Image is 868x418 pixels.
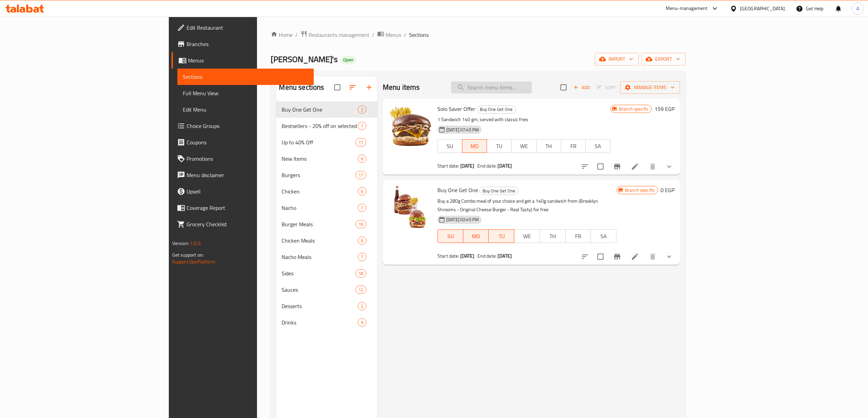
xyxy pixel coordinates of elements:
span: [DATE] 07:45 PM [444,127,482,133]
div: [GEOGRAPHIC_DATA] [740,5,785,12]
span: A [856,5,859,12]
span: Sides [282,269,355,277]
span: Start date: [437,251,459,260]
p: Buy a 280g Combo meal of your choice and get a 140g sandwich from (Brooklyn Shrooms - Original Ch... [437,197,616,214]
span: [DATE] 02:45 PM [444,216,482,223]
nav: breadcrumb [271,30,686,39]
button: Add section [361,79,377,96]
button: delete [645,248,661,265]
span: 1.0.0 [190,239,201,248]
span: 9 [358,319,366,326]
img: Buy One Get One [388,185,432,229]
button: sort-choices [577,248,593,265]
button: import [595,53,639,66]
span: SA [594,231,614,241]
div: items [355,269,366,277]
span: Nacho Meals [282,253,357,261]
button: export [641,53,686,66]
span: 2 [358,106,366,113]
span: Edit Menu [183,105,308,114]
div: Desserts2 [276,298,377,314]
span: Chicken [282,187,357,196]
span: Select to update [593,249,608,264]
div: Drinks9 [276,314,377,331]
button: SU [437,229,463,243]
svg: Show Choices [665,162,673,171]
span: Select to update [593,159,608,174]
span: Menus [385,31,401,39]
span: 11 [356,139,366,146]
button: SA [591,229,616,243]
div: Burger Meals [282,220,355,228]
span: Upsell [187,187,308,196]
a: Upsell [172,183,314,200]
span: MO [465,141,484,151]
b: [DATE] [460,161,475,170]
button: FR [565,229,591,243]
span: Get support on: [172,250,204,259]
span: Select section first [593,82,620,93]
a: Menus [172,52,314,69]
span: WE [514,141,533,151]
span: Select section [556,80,571,95]
div: Burgers [282,171,355,179]
div: items [355,286,366,294]
span: TU [491,231,512,241]
span: Nacho [282,204,357,212]
span: Add [572,84,591,91]
span: Drinks [282,318,357,327]
span: Version: [172,239,189,248]
span: 1 [358,123,366,129]
a: Edit Restaurant [172,19,314,36]
a: Choice Groups [172,118,314,134]
div: items [358,155,366,163]
div: Nacho Meals7 [276,249,377,265]
a: Menus [377,30,401,39]
span: Manage items [626,83,675,92]
li: / [372,31,375,39]
div: items [355,171,366,179]
span: Branch specific [616,106,651,112]
div: Sauces [282,286,355,294]
a: Full Menu View [177,85,314,101]
span: SU [440,141,460,151]
span: TH [543,231,563,241]
a: Edit menu item [631,253,639,261]
span: Edit Restaurant [187,24,308,32]
span: Promotions [187,155,308,163]
b: [DATE] [498,251,512,260]
span: End date: [477,251,497,260]
span: 7 [358,254,366,260]
a: Branches [172,36,314,52]
div: Open [340,56,356,64]
button: SU [437,139,462,153]
span: 17 [356,172,366,178]
span: 6 [358,237,366,244]
div: items [358,302,366,310]
span: Sections [409,31,429,39]
button: TH [536,139,561,153]
button: WE [514,229,540,243]
div: items [358,318,366,327]
div: items [358,187,366,196]
button: show more [661,158,677,175]
a: Sections [177,69,314,85]
span: Menus [188,56,308,64]
b: [DATE] [460,251,475,260]
span: Grocery Checklist [187,220,308,228]
span: 6 [358,156,366,162]
span: Bestsellers - 20% off on selected items [282,122,357,130]
span: Chicken Meals [282,236,357,245]
div: Buy One Get One [477,105,516,114]
div: Burgers17 [276,167,377,183]
span: FR [568,231,588,241]
div: Burger Meals16 [276,216,377,232]
span: Full Menu View [183,89,308,97]
div: Up to 40% Off [282,138,355,146]
button: TU [489,229,514,243]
